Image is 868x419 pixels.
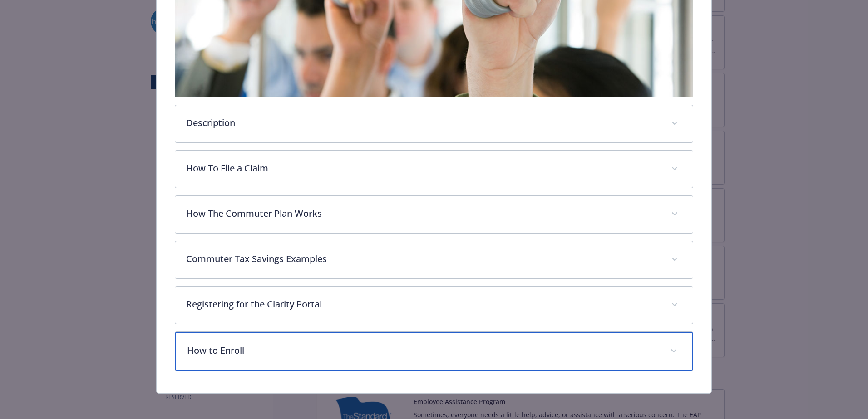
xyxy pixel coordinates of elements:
[187,344,659,357] p: How to Enroll
[186,161,660,175] p: How To File a Claim
[175,332,693,371] div: How to Enroll
[175,105,693,142] div: Description
[175,151,693,188] div: How To File a Claim
[186,297,660,311] p: Registering for the Clarity Portal
[175,241,693,278] div: Commuter Tax Savings Examples
[175,196,693,233] div: How The Commuter Plan Works
[186,207,660,220] p: How The Commuter Plan Works
[186,116,660,130] p: Description
[186,252,660,266] p: Commuter Tax Savings Examples
[175,287,693,324] div: Registering for the Clarity Portal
